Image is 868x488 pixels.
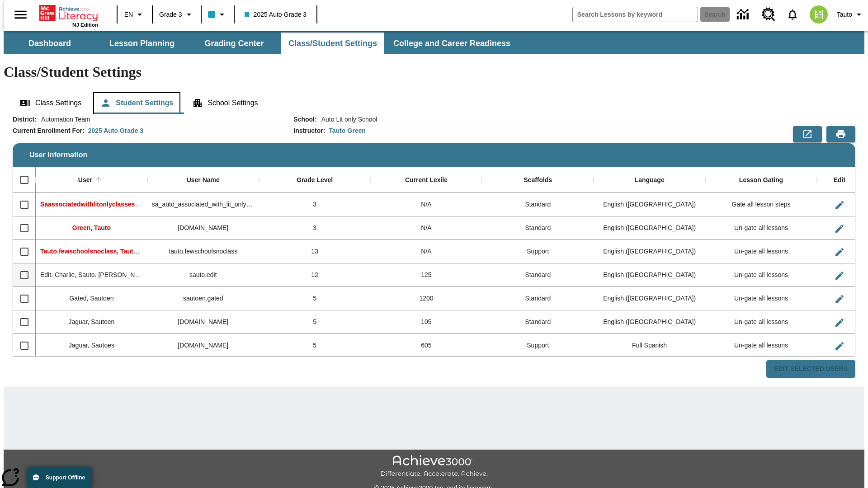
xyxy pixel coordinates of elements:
button: Support Offline [27,467,92,488]
button: Edit User [830,337,849,355]
span: NJ Edition [72,22,98,28]
div: 5 [259,334,371,357]
button: Edit User [830,196,849,214]
div: English (US) [594,240,705,263]
span: Automation Team [37,115,90,124]
button: Class/Student Settings [281,33,384,54]
img: Achieve3000 Differentiate Accelerate Achieve [380,455,488,478]
div: Standard [482,287,594,310]
button: Dashboard [5,33,95,54]
span: Support Offline [46,474,85,481]
button: Lesson Planning [97,33,187,54]
button: College and Career Readiness [386,33,518,54]
div: 105 [371,310,482,334]
div: 3 [259,193,371,216]
h1: Class/Student Settings [4,64,864,80]
div: Gate all lesson steps [705,193,817,216]
input: search field [573,7,698,22]
button: Edit User [830,267,849,285]
div: User [78,176,92,184]
button: Class color is light blue. Change class color [204,6,231,23]
div: sauto.edit [147,263,259,287]
button: Student Settings [93,92,180,114]
div: tauto.fewschoolsnoclass [147,240,259,263]
div: Full Spanish [594,334,705,357]
div: English (US) [594,193,705,216]
div: Standard [482,216,594,240]
div: Un-gate all lessons [705,310,817,334]
div: Un-gate all lessons [705,263,817,287]
div: Lesson Gating [739,176,783,184]
button: Language: EN, Select a language [120,6,149,23]
div: English (US) [594,263,705,287]
button: Open side menu [7,1,34,28]
div: 5 [259,310,371,334]
span: Jaguar, Sautoen [68,318,114,325]
span: Gated, Sautoen [69,295,113,302]
div: sautoes.jaguar [147,334,259,357]
button: Select a new avatar [804,3,833,26]
div: Un-gate all lessons [705,334,817,357]
span: User Information [29,151,87,159]
div: Support [482,334,594,357]
div: sautoen.jaguar [147,310,259,334]
button: Edit User [830,220,849,238]
div: Un-gate all lessons [705,216,817,240]
button: Grade: Grade 3, Select a grade [156,6,198,23]
h2: District : [13,116,37,123]
div: N/A [371,193,482,216]
div: SubNavbar [4,33,519,54]
div: 125 [371,263,482,287]
div: Tauto Green [329,126,365,135]
div: English (US) [594,216,705,240]
div: 13 [259,240,371,263]
button: Edit User [830,290,849,308]
h2: Instructor : [293,127,325,135]
div: N/A [371,240,482,263]
div: Standard [482,263,594,287]
div: Un-gate all lessons [705,287,817,310]
a: Data Center [731,2,756,27]
a: Home [39,4,98,22]
span: Tauto [837,10,852,19]
div: Current Lexile [405,176,448,184]
button: Print Preview [826,126,855,142]
div: 12 [259,263,371,287]
span: Jaguar, Sautoes [69,342,114,349]
div: Home [39,3,98,28]
div: User Name [187,176,220,184]
div: tauto.green [147,216,259,240]
div: Language [635,176,665,184]
span: Green, Tauto [72,224,111,231]
div: English (US) [594,287,705,310]
span: 2025 Auto Grade 3 [245,10,307,19]
span: EN [124,10,133,19]
div: 5 [259,287,371,310]
div: Standard [482,310,594,334]
a: Notifications [781,3,804,26]
div: 1200 [371,287,482,310]
button: Profile/Settings [833,6,868,23]
button: Edit User [830,314,849,332]
div: SubNavbar [4,31,864,54]
span: Grade 3 [159,10,182,19]
a: Resource Center, Will open in new tab [756,2,781,27]
button: Export to CSV [793,126,822,142]
span: Edit. Charlie, Sauto. Charlie [40,271,151,278]
button: Grading Center [189,33,279,54]
div: English (US) [594,310,705,334]
div: Edit [834,176,845,184]
h2: School : [293,116,316,123]
button: Edit User [830,243,849,261]
div: User Information [13,115,855,378]
button: School Settings [185,92,265,114]
span: Tauto.fewschoolsnoclass, Tauto.fewschoolsnoclass [40,248,197,255]
button: Class Settings [13,92,89,114]
div: Class/Student Settings [13,92,855,114]
span: Saassociatedwithlitonlyclasses, Saassociatedwithlitonlyclasses [40,201,233,208]
div: 2025 Auto Grade 3 [88,126,143,135]
div: 605 [371,334,482,357]
span: Auto Lit only School [317,115,377,124]
div: sautoen.gated [147,287,259,310]
div: 3 [259,216,371,240]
